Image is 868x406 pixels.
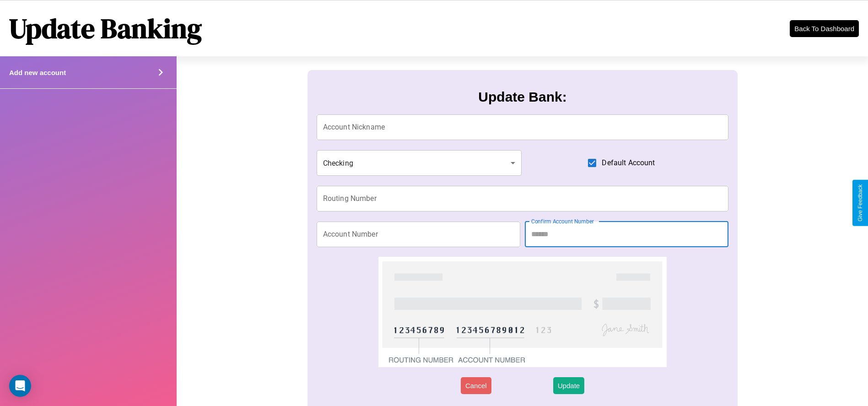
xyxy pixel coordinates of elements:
[9,69,66,76] h4: Add new account
[602,157,655,168] span: Default Account
[531,217,594,225] label: Confirm Account Number
[378,257,667,367] img: check
[857,184,863,222] div: Give Feedback
[478,89,566,105] h3: Update Bank:
[317,150,522,176] div: Checking
[553,377,584,394] button: Update
[790,20,859,37] button: Back To Dashboard
[9,10,202,47] h1: Update Banking
[461,377,491,394] button: Cancel
[9,375,31,397] div: Open Intercom Messenger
